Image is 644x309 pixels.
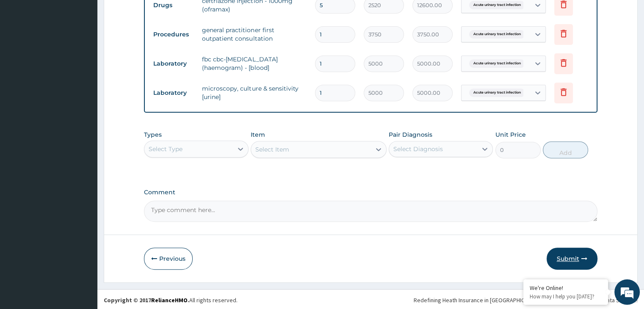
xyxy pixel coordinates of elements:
[530,284,602,292] div: We're Online!
[414,296,638,304] div: Redefining Heath Insurance in [GEOGRAPHIC_DATA] using Telemedicine and Data Science!
[530,293,602,300] p: How may I help you today?
[495,130,526,139] label: Unit Price
[543,141,588,158] button: Add
[49,98,117,183] span: We're online!
[469,1,525,9] span: Acute urinary tract infection
[149,85,198,101] td: Laboratory
[4,213,161,243] textarea: Type your message and hit 'Enter'
[393,145,443,153] div: Select Diagnosis
[149,27,198,42] td: Procedures
[149,145,182,153] div: Select Type
[44,47,142,58] div: Chat with us now
[198,22,310,47] td: general practitioner first outpatient consultation
[469,30,525,39] span: Acute urinary tract infection
[251,130,265,139] label: Item
[16,42,34,63] img: d_794563401_company_1708531726252_794563401
[144,131,162,138] label: Types
[151,296,188,304] a: RelianceHMO
[149,56,198,72] td: Laboratory
[469,88,525,97] span: Acute urinary tract infection
[144,248,193,270] button: Previous
[104,296,189,304] strong: Copyright © 2017 .
[198,80,310,105] td: microscopy, culture & sensitivity [urine]
[144,189,597,196] label: Comment
[139,4,159,25] div: Minimize live chat window
[469,59,525,68] span: Acute urinary tract infection
[389,130,432,139] label: Pair Diagnosis
[547,248,597,270] button: Submit
[198,51,310,76] td: fbc cbc-[MEDICAL_DATA] (haemogram) - [blood]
